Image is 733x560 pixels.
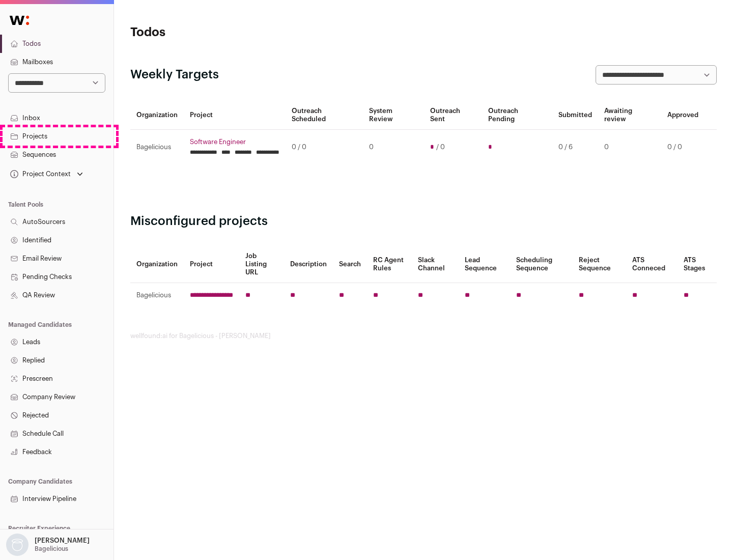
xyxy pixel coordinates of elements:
[552,101,598,130] th: Submitted
[661,130,704,165] td: 0 / 0
[510,246,573,283] th: Scheduling Sequence
[130,332,717,340] footer: wellfound:ai for Bagelicious - [PERSON_NAME]
[4,534,92,556] button: Open dropdown
[333,246,367,283] th: Search
[35,545,68,553] p: Bagelicious
[130,67,219,83] h2: Weekly Targets
[363,130,424,165] td: 0
[363,101,424,130] th: System Review
[367,246,411,283] th: RC Agent Rules
[130,130,184,165] td: Bagelicious
[661,101,704,130] th: Approved
[130,246,184,283] th: Organization
[598,130,661,165] td: 0
[35,537,90,545] p: [PERSON_NAME]
[424,101,483,130] th: Outreach Sent
[130,101,184,130] th: Organization
[6,534,29,556] img: nopic.png
[552,130,598,165] td: 0 / 6
[573,246,627,283] th: Reject Sequence
[286,130,363,165] td: 0 / 0
[284,246,333,283] th: Description
[436,143,445,151] span: / 0
[184,246,239,283] th: Project
[459,246,510,283] th: Lead Sequence
[8,170,71,178] div: Project Context
[678,246,717,283] th: ATS Stages
[598,101,661,130] th: Awaiting review
[130,24,326,41] h1: Todos
[4,10,35,31] img: Wellfound
[412,246,459,283] th: Slack Channel
[130,283,184,308] td: Bagelicious
[239,246,284,283] th: Job Listing URL
[286,101,363,130] th: Outreach Scheduled
[482,101,552,130] th: Outreach Pending
[190,138,279,146] a: Software Engineer
[8,167,85,181] button: Open dropdown
[626,246,677,283] th: ATS Conneced
[184,101,286,130] th: Project
[130,213,717,230] h2: Misconfigured projects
